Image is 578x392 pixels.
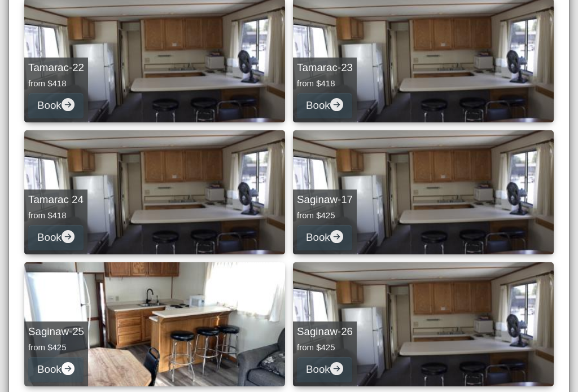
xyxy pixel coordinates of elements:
[297,93,352,118] button: Bookarrow right circle fill
[28,357,84,382] button: Bookarrow right circle fill
[297,210,353,221] h6: from $425
[297,325,353,338] h5: Saginaw-26
[28,342,84,353] h6: from $425
[297,193,353,206] h5: Saginaw-17
[330,98,343,111] svg: arrow right circle fill
[330,362,343,375] svg: arrow right circle fill
[28,61,84,74] h5: Tamarac-22
[28,78,84,89] h6: from $418
[62,98,75,111] svg: arrow right circle fill
[297,78,353,89] h6: from $418
[28,225,84,250] button: Bookarrow right circle fill
[297,342,353,353] h6: from $425
[297,357,352,382] button: Bookarrow right circle fill
[28,193,84,206] h5: Tamarac 24
[330,230,343,243] svg: arrow right circle fill
[62,362,75,375] svg: arrow right circle fill
[28,325,84,338] h5: Saginaw-25
[62,230,75,243] svg: arrow right circle fill
[28,210,84,221] h6: from $418
[297,225,352,250] button: Bookarrow right circle fill
[297,61,353,74] h5: Tamarac-23
[28,93,84,118] button: Bookarrow right circle fill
